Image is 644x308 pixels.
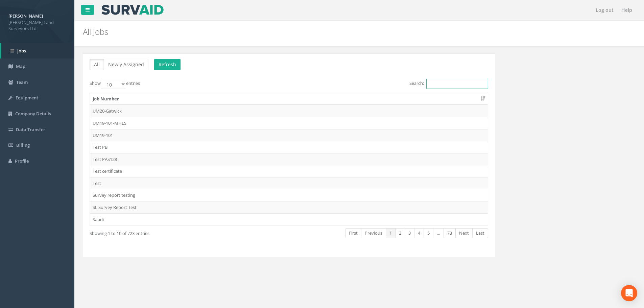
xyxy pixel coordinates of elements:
label: Search: [409,79,488,89]
td: Test [90,177,488,189]
a: Next [455,228,473,238]
a: 3 [405,228,414,238]
a: Last [472,228,488,238]
a: … [433,228,444,238]
h2: All Jobs [83,27,542,36]
label: Show entries [90,79,140,89]
button: Refresh [154,59,181,70]
div: Open Intercom Messenger [621,285,637,301]
span: Company Details [15,111,51,117]
span: Billing [16,142,30,148]
a: 4 [414,228,424,238]
a: First [345,228,361,238]
td: Saudi [90,213,488,226]
a: [PERSON_NAME] [PERSON_NAME] Land Surveyors Ltd [8,11,66,32]
a: 5 [424,228,433,238]
span: Jobs [17,48,26,54]
a: 73 [444,228,456,238]
span: Map [16,63,25,69]
span: Equipment [16,95,38,101]
td: UM20-Gatwick [90,105,488,117]
td: Test certificate [90,165,488,177]
a: Previous [361,228,386,238]
td: UM19-101-MHLS [90,117,488,129]
span: [PERSON_NAME] Land Surveyors Ltd [8,19,66,32]
button: All [90,59,104,70]
div: Showing 1 to 10 of 723 entries [90,228,250,237]
button: Newly Assigned [104,59,148,70]
td: SL Survey Report Test [90,201,488,213]
td: UM19-101 [90,129,488,141]
input: Search: [426,79,488,89]
select: Showentries [101,79,126,89]
td: Survey report testing [90,189,488,201]
span: Profile [15,158,29,164]
td: Test PAS128 [90,153,488,165]
strong: [PERSON_NAME] [8,13,43,19]
a: 1 [386,228,396,238]
th: Job Number: activate to sort column ascending [90,93,488,105]
span: Team [16,79,28,85]
a: Jobs [1,43,74,59]
a: 2 [395,228,405,238]
span: Data Transfer [16,126,45,133]
td: Test PB [90,141,488,153]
